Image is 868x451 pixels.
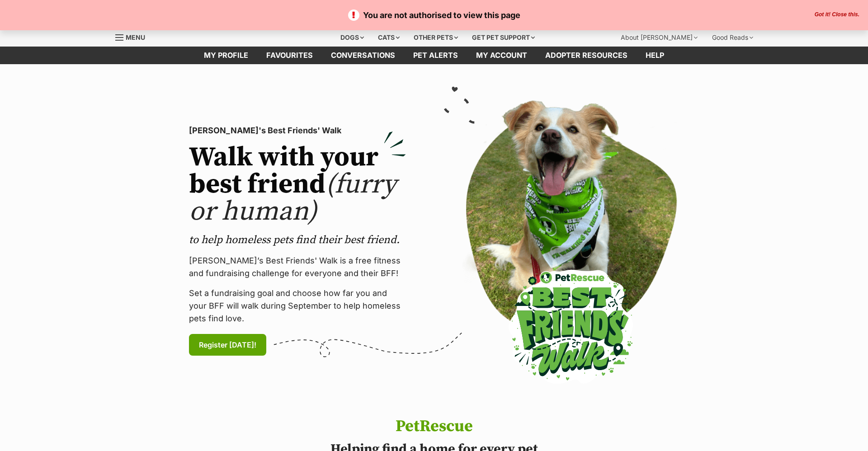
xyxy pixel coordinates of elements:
[189,254,406,280] p: [PERSON_NAME]’s Best Friends' Walk is a free fitness and fundraising challenge for everyone and t...
[189,287,406,325] p: Set a fundraising goal and choose how far you and your BFF will walk during September to help hom...
[467,47,536,64] a: My account
[637,47,673,64] a: Help
[115,28,151,45] a: Menu
[257,47,322,64] a: Favourites
[199,339,256,350] span: Register [DATE]!
[126,33,145,41] span: Menu
[372,28,406,47] div: Cats
[706,28,759,47] div: Good Reads
[295,418,573,436] h1: PetRescue
[466,28,541,47] div: Get pet support
[322,47,404,64] a: conversations
[189,334,266,356] a: Register [DATE]!
[334,28,370,47] div: Dogs
[189,124,406,137] p: [PERSON_NAME]'s Best Friends' Walk
[189,168,396,229] span: (furry or human)
[189,144,406,225] h2: Walk with your best friend
[195,47,257,64] a: My profile
[407,28,464,47] div: Other pets
[404,47,467,64] a: Pet alerts
[614,28,704,47] div: About [PERSON_NAME]
[536,47,637,64] a: Adopter resources
[189,233,406,247] p: to help homeless pets find their best friend.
